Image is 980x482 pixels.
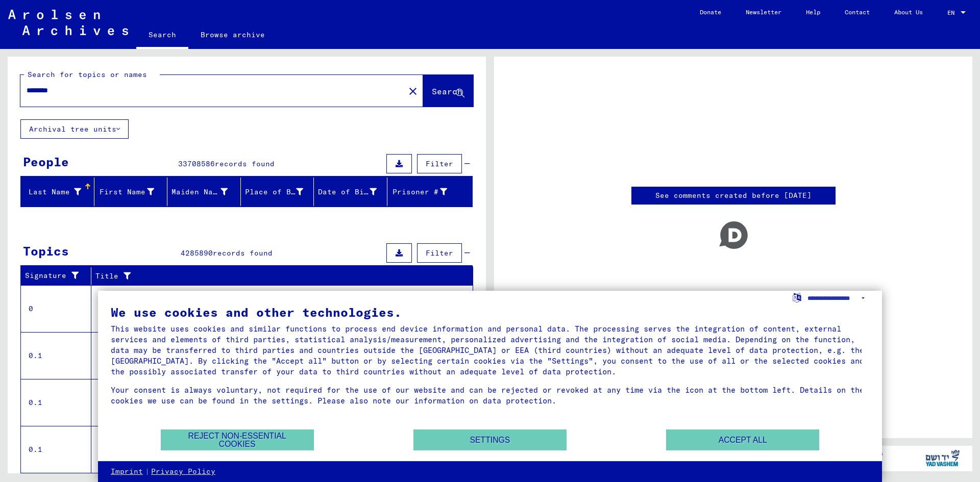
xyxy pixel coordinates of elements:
[25,184,94,200] div: Last Name
[167,177,241,206] mat-header-cell: Maiden Name
[23,153,69,171] div: People
[423,75,473,107] button: Search
[171,184,240,200] div: Maiden Name
[213,248,273,258] span: records found
[417,154,462,173] button: Filter
[21,332,91,379] td: 0.1
[21,285,91,332] td: 0
[99,187,155,197] div: First Name
[99,184,167,200] div: First Name
[407,85,419,97] mat-icon: close
[171,187,228,197] div: Maiden Name
[188,22,277,47] a: Browse archive
[25,187,81,197] div: Last Name
[387,177,473,206] mat-header-cell: Prisoner #
[28,70,147,79] mat-label: Search for topics or names
[178,159,215,168] span: 33708586
[23,242,69,260] div: Topics
[20,119,129,139] button: Archival tree units
[21,426,91,473] td: 0.1
[21,177,94,206] mat-header-cell: Last Name
[21,379,91,426] td: 0.1
[403,81,423,101] button: Clear
[215,159,275,168] span: records found
[111,385,869,406] div: Your consent is always voluntary, not required for the use of our website and can be rejected or ...
[245,184,316,200] div: Place of Birth
[111,323,869,377] div: This website uses cookies and similar functions to process end device information and personal da...
[655,190,812,201] a: See comments created before [DATE]
[426,159,453,168] span: Filter
[417,243,462,263] button: Filter
[94,177,168,206] mat-header-cell: First Name
[241,177,314,206] mat-header-cell: Place of Birth
[318,184,389,200] div: Date of Birth
[245,187,304,197] div: Place of Birth
[391,184,460,200] div: Prisoner #
[111,306,869,318] div: We use cookies and other technologies.
[161,429,314,450] button: Reject non-essential cookies
[413,429,567,450] button: Settings
[95,268,463,284] div: Title
[151,467,215,477] a: Privacy Policy
[95,271,453,282] div: Title
[666,429,819,450] button: Accept all
[923,445,962,471] img: yv_logo.png
[432,86,462,96] span: Search
[318,187,377,197] div: Date of Birth
[314,177,387,206] mat-header-cell: Date of Birth
[25,270,83,281] div: Signature
[136,22,188,49] a: Search
[426,248,453,258] span: Filter
[8,10,128,35] img: Arolsen_neg.svg
[111,467,143,477] a: Imprint
[391,187,448,197] div: Prisoner #
[25,268,93,284] div: Signature
[181,248,213,258] span: 4285890
[947,9,959,16] span: EN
